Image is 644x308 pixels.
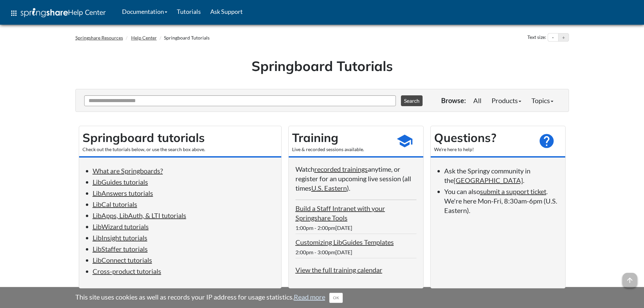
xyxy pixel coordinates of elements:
a: arrow_upward [622,274,637,282]
a: Cross-product tutorials [93,267,161,275]
a: Build a Staff Intranet with your Springshare Tools [295,204,385,222]
span: 2:00pm - 3:00pm[DATE] [295,249,352,255]
a: LibApps, LibAuth, & LTI tutorials [93,211,186,219]
h1: Springboard Tutorials [80,56,564,75]
a: LibWizard tutorials [93,222,149,231]
span: help [538,133,555,149]
a: Help Center [131,35,157,41]
a: View the full training calendar [295,266,382,274]
a: Documentation [117,3,172,20]
div: Check out the tutorials below, or use the search box above. [82,146,278,153]
button: Decrease text size [548,33,558,42]
button: Increase text size [558,33,569,42]
p: Browse: [441,96,466,105]
a: LibConnect tutorials [93,256,152,264]
p: Watch anytime, or register for an upcoming live session (all times ). [295,164,416,193]
a: U.S. Eastern [311,184,347,192]
a: submit a support ticket [480,187,546,195]
button: Search [401,95,423,106]
a: LibStaffer tutorials [93,245,148,253]
span: school [396,133,413,149]
a: LibAnswers tutorials [93,189,153,197]
a: LibCal tutorials [93,200,137,208]
a: Tutorials [172,3,206,20]
a: Customizing LibGuides Templates [295,238,394,246]
div: Live & recorded sessions available. [292,146,389,153]
a: LibGuides tutorials [93,178,148,186]
div: Text size: [526,33,548,42]
h2: Springboard tutorials [82,129,278,146]
span: apps [10,9,18,17]
a: What are Springboards? [93,167,163,175]
div: We're here to help! [434,146,531,153]
div: This site uses cookies as well as records your IP address for usage statistics. [69,292,576,303]
a: Ask Support [206,3,247,20]
a: LibInsight tutorials [93,234,147,242]
span: Help Center [68,8,106,17]
img: Springshare [21,8,68,17]
a: Products [486,94,526,107]
a: [GEOGRAPHIC_DATA] [454,176,523,184]
h2: Training [292,129,389,146]
a: Topics [526,94,558,107]
li: Ask the Springy community in the . [444,166,558,185]
li: Springboard Tutorials [158,34,210,41]
li: You can also . We're here Mon-Fri, 8:30am-6pm (U.S. Eastern). [444,187,558,215]
a: Springshare Resources [75,35,123,41]
span: arrow_upward [622,273,637,288]
a: recorded trainings [314,165,368,173]
a: apps Help Center [5,3,111,23]
a: All [468,94,486,107]
h2: Questions? [434,129,531,146]
span: 1:00pm - 2:00pm[DATE] [295,224,352,231]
